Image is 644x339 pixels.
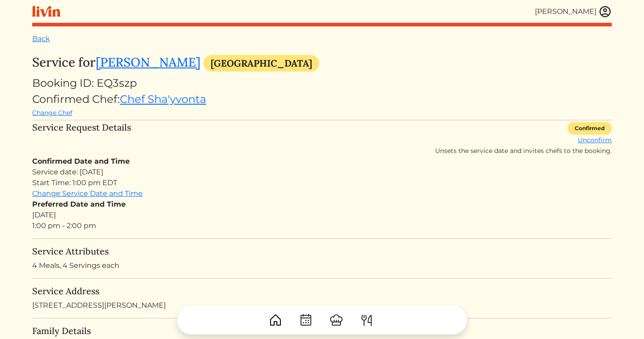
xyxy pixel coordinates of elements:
[32,167,612,188] div: Service date: [DATE] Start Time: 1:00 pm EDT
[32,200,126,208] strong: Preferred Date and Time
[32,109,72,117] a: Change Chef
[435,147,612,155] span: Unsets the service date and invites chefs to the booking.
[32,199,612,231] div: [DATE] 1:00 pm - 2:00 pm
[329,313,343,327] img: ChefHat-a374fb509e4f37eb0702ca99f5f64f3b6956810f32a249b33092029f8484b388.svg
[96,54,200,70] a: [PERSON_NAME]
[578,136,612,144] a: Unconfirm
[32,246,612,257] h5: Service Attributes
[598,5,612,18] img: user_account-e6e16d2ec92f44fc35f99ef0dc9cddf60790bfa021a6ecb1c896eb5d2907b31c.svg
[360,313,374,327] img: ForkKnife-55491504ffdb50bab0c1e09e7649658475375261d09fd45db06cec23bce548bf.svg
[32,91,612,118] div: Confirmed Chef:
[32,34,50,43] a: Back
[32,75,612,91] div: Booking ID: EQ3szp
[32,6,60,17] img: livin-logo-a0d97d1a881af30f6274990eb6222085a2533c92bbd1e4f22c21b4f0d0e3210c.svg
[32,286,612,311] div: [STREET_ADDRESS][PERSON_NAME]
[32,55,612,72] h3: Service for
[32,122,131,153] h5: Service Request Details
[32,286,612,297] h5: Service Address
[32,260,612,271] p: 4 Meals, 4 Servings each
[299,313,313,327] img: CalendarDots-5bcf9d9080389f2a281d69619e1c85352834be518fbc73d9501aef674afc0d57.svg
[568,122,612,135] div: Confirmed
[535,6,597,17] div: [PERSON_NAME]
[32,157,130,165] strong: Confirmed Date and Time
[203,55,319,72] div: [GEOGRAPHIC_DATA]
[268,313,283,327] img: House-9bf13187bcbb5817f509fe5e7408150f90897510c4275e13d0d5fca38e0b5951.svg
[32,189,143,198] a: Change Service Date and Time
[120,93,206,106] a: Chef Sha'yvonta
